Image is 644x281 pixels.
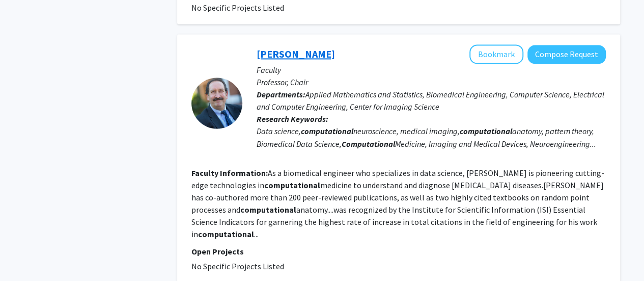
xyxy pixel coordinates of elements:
[257,47,335,60] a: [PERSON_NAME]
[257,89,604,112] span: Applied Mathematics and Statistics, Biomedical Engineering, Computer Science, Electrical and Comp...
[342,138,395,148] b: Computational
[257,125,606,149] div: Data science, neuroscience, medical imaging, anatomy, pattern theory, Biomedical Data Science, Me...
[264,180,320,190] b: computational
[527,45,606,64] button: Compose Request to Michael Miller
[257,76,606,88] p: Professor, Chair
[198,228,254,239] b: computational
[257,114,328,124] b: Research Keywords:
[191,245,606,257] p: Open Projects
[301,126,353,136] b: computational
[469,44,523,64] button: Add Michael Miller to Bookmarks
[191,167,268,177] b: Faculty Information:
[257,64,606,76] p: Faculty
[257,89,305,99] b: Departments:
[460,126,512,136] b: computational
[8,235,43,273] iframe: Chat
[240,204,296,214] b: computational
[191,3,284,13] span: No Specific Projects Listed
[191,261,284,271] span: No Specific Projects Listed
[191,167,604,239] fg-read-more: As a biomedical engineer who specializes in data science, [PERSON_NAME] is pioneering cutting-edg...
